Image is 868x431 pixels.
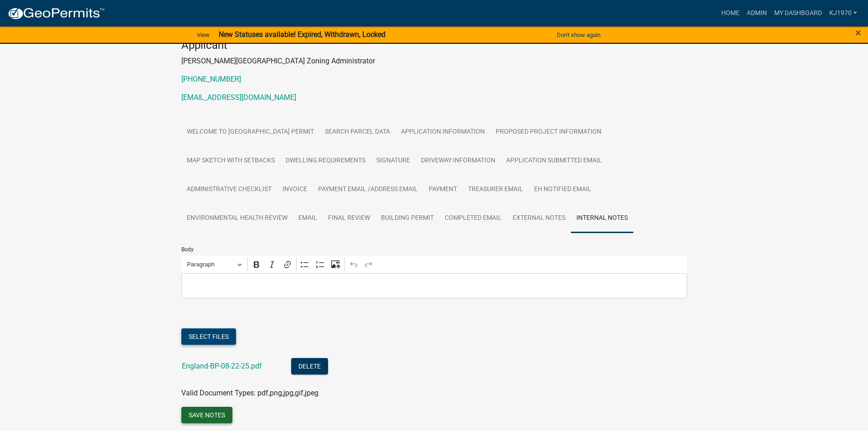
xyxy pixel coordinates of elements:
[181,328,236,345] button: Select files
[529,175,597,204] a: EH Notified Email
[181,39,687,52] h4: Applicant
[416,146,501,176] a: Driveway Information
[826,5,861,22] a: kj1970
[182,362,262,370] a: England-BP-08-22-25.pdf
[181,75,241,83] a: [PHONE_NUMBER]
[319,118,395,147] a: Search Parcel Data
[313,175,423,204] a: Payment Email /Address Email
[291,358,328,374] button: Delete
[181,256,687,273] div: Editor toolbar
[501,146,607,176] a: Application Submitted Email
[181,56,687,67] p: [PERSON_NAME][GEOGRAPHIC_DATA] Zoning Administrator
[181,407,232,423] button: Save Notes
[462,175,529,204] a: Treasurer Email
[743,5,770,22] a: Admin
[181,389,318,397] span: Valid Document Types: pdf,png,jpg,gif,jpeg
[187,259,234,270] span: Paragraph
[193,27,213,42] a: View
[293,204,323,233] a: Email
[181,247,194,252] label: Body
[855,27,861,38] button: Close
[718,5,743,22] a: Home
[439,204,507,233] a: Completed Email
[323,204,375,233] a: Final Review
[423,175,462,204] a: Payment
[371,146,416,176] a: Signature
[553,27,604,42] button: Don't show again
[181,93,296,102] a: [EMAIL_ADDRESS][DOMAIN_NAME]
[183,257,246,271] button: Paragraph, Heading
[291,362,328,371] wm-modal-confirm: Delete Document
[181,118,319,147] a: Welcome to [GEOGRAPHIC_DATA] Permit
[181,175,277,204] a: Administrative Checklist
[181,204,293,233] a: Environmental Health Review
[770,5,826,22] a: My Dashboard
[395,118,490,147] a: Application Information
[181,146,280,176] a: Map Sketch with Setbacks
[277,175,313,204] a: Invoice
[490,118,607,147] a: Proposed Project Information
[181,273,687,298] div: Editor editing area: main. Press Alt+0 for help.
[219,30,385,39] strong: New Statuses available! Expired, Withdrawn, Locked
[375,204,439,233] a: Building Permit
[855,26,861,39] span: ×
[280,146,371,176] a: Dwelling Requirements
[571,204,633,233] a: Internal Notes
[507,204,571,233] a: External Notes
